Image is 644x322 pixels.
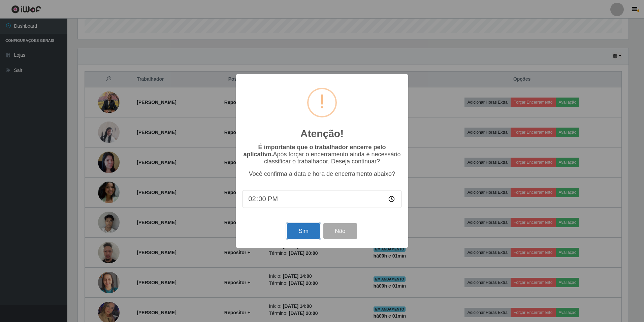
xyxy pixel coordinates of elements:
h2: Atenção! [300,128,344,140]
button: Não [323,223,357,239]
p: Você confirma a data e hora de encerramento abaixo? [243,170,401,178]
button: Sim [287,223,320,239]
b: É importante que o trabalhador encerre pelo aplicativo. [243,144,386,158]
p: Após forçar o encerramento ainda é necessário classificar o trabalhador. Deseja continuar? [243,144,401,165]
